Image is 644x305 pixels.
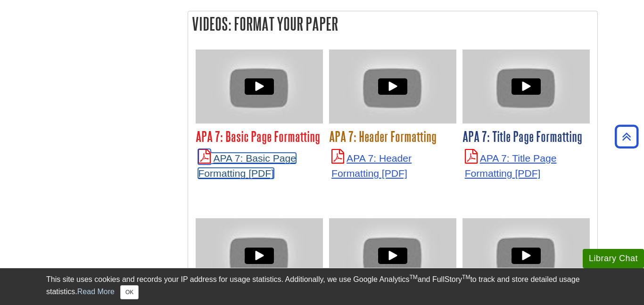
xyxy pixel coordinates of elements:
div: Video: APA 7 Title Page Formatting [462,49,590,124]
button: Library Chat [583,249,644,268]
sup: TM [462,274,470,280]
a: APA 7: Title Page Formatting [465,153,557,179]
iframe: APA 7: Annotated Bibliography Formatting [462,218,590,292]
a: Read More [77,288,115,296]
div: Video: APA 7 Abstract Formatting [196,218,323,292]
a: Back to Top [611,130,642,143]
h3: APA 7: Basic Page Formatting [196,128,323,145]
div: Video: APA 7 Header Formatting [329,49,456,124]
h3: APA 7: Title Page Formatting [462,128,590,145]
a: APA 7: Basic Page Formatting [198,153,296,179]
h3: APA 7: Header Formatting [329,128,456,145]
div: Video: APA 7 References Page Formatting [329,218,456,292]
div: Video: Annotated Bibliography Formatting (APA 7th) [462,218,590,292]
a: APA 7: Header Formatting [331,153,412,179]
button: Close [120,285,139,299]
sup: TM [409,274,417,280]
h2: Videos: Format Your Paper [188,11,597,36]
div: This site uses cookies and records your IP address for usage statistics. Additionally, we use Goo... [46,274,598,299]
div: Video: APA 7 Basic Page Formatting [196,49,323,124]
